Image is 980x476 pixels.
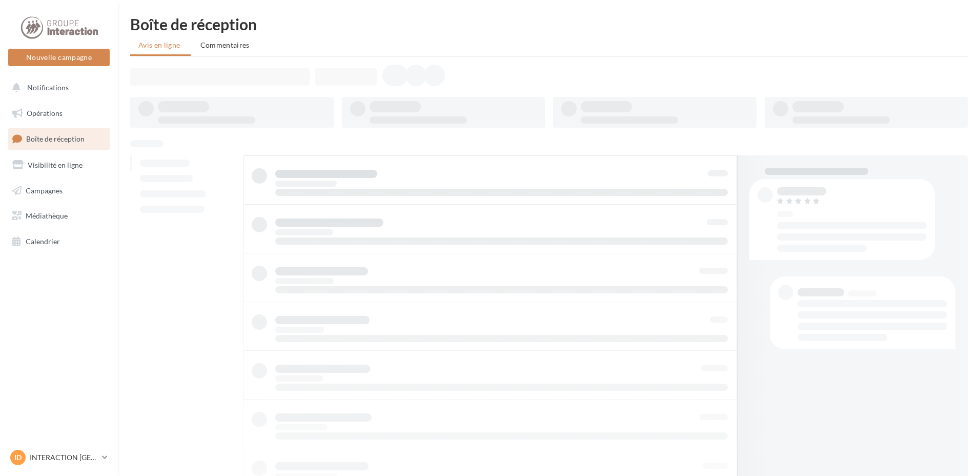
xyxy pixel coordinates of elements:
[26,237,60,246] span: Calendrier
[6,103,112,124] a: Opérations
[27,109,63,117] span: Opérations
[6,205,112,227] a: Médiathèque
[200,41,250,49] span: Commentaires
[8,49,110,66] button: Nouvelle campagne
[6,154,112,176] a: Visibilité en ligne
[130,16,968,32] div: Boîte de réception
[14,452,22,463] span: ID
[6,231,112,252] a: Calendrier
[6,128,112,150] a: Boîte de réception
[28,161,83,169] span: Visibilité en ligne
[26,186,63,194] span: Campagnes
[8,448,110,467] a: ID INTERACTION [GEOGRAPHIC_DATA]
[30,452,98,463] p: INTERACTION [GEOGRAPHIC_DATA]
[26,211,68,220] span: Médiathèque
[27,83,69,92] span: Notifications
[26,134,85,143] span: Boîte de réception
[6,180,112,202] a: Campagnes
[6,77,108,98] button: Notifications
